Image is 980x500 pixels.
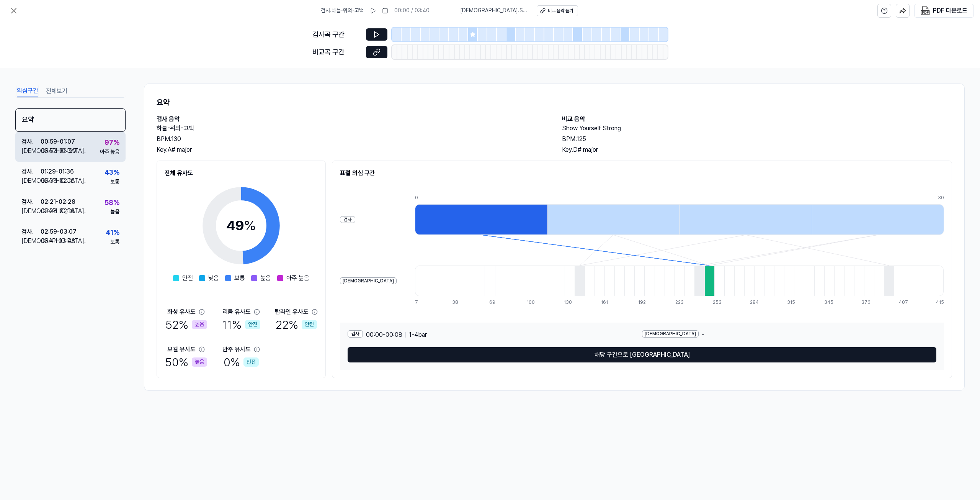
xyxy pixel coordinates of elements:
h2: 비교 음악 [562,115,952,124]
div: 58 % [105,197,119,208]
span: 1 - 4 bar [409,330,427,339]
h2: 전체 유사도 [165,169,318,178]
div: 38 [452,299,462,306]
div: 검사 [348,330,363,338]
button: 해당 구간으로 [GEOGRAPHIC_DATA] [348,347,936,362]
div: - [642,330,936,339]
div: 보통 [110,178,119,186]
div: 비교곡 구간 [312,47,361,58]
h1: 요약 [157,96,952,108]
div: 223 [675,299,685,306]
div: 03:52 - 03:60 [41,146,76,156]
div: 03:41 - 03:48 [41,236,75,246]
div: 30 [938,195,944,201]
div: 높음 [110,208,119,216]
div: [DEMOGRAPHIC_DATA] [642,330,699,338]
img: PDF Download [921,6,930,15]
div: 안전 [243,357,259,367]
div: 49 [226,215,256,236]
div: 검사곡 구간 [312,29,361,40]
div: [DEMOGRAPHIC_DATA] [340,277,397,285]
div: 요약 [15,108,126,132]
div: 검사 . [21,167,41,176]
div: 0 [415,195,547,201]
div: [DEMOGRAPHIC_DATA] . [21,207,41,216]
div: 407 [899,299,909,306]
span: 보통 [234,274,245,283]
div: 보컬 유사도 [167,345,196,354]
div: 안전 [302,320,317,329]
div: 탑라인 유사도 [275,307,309,316]
div: 높음 [192,320,207,329]
span: 아주 높음 [286,274,309,283]
button: 전체보기 [46,85,67,97]
div: 리듬 유사도 [222,307,251,316]
div: 41 % [106,227,119,238]
div: 50 % [165,354,207,370]
div: 안전 [245,320,260,329]
button: 비교 음악 듣기 [537,5,578,16]
div: 11 % [222,316,260,333]
div: BPM. 130 [157,134,547,144]
div: 02:08 - 02:16 [41,207,75,216]
h2: Show Yourself Strong [562,124,952,133]
div: 284 [750,299,760,306]
div: 02:21 - 02:28 [41,197,75,207]
button: 의심구간 [17,85,38,97]
div: 69 [489,299,499,306]
div: 7 [415,299,425,306]
span: 00:00 - 00:08 [366,330,402,339]
div: 검사 . [21,137,41,146]
div: 22 % [276,316,317,333]
div: 100 [527,299,537,306]
div: 비교 음악 듣기 [548,8,573,14]
button: help [877,4,891,18]
div: 97 % [105,137,119,148]
div: 02:59 - 03:07 [41,227,77,236]
button: PDF 다운로드 [919,4,969,17]
div: 52 % [165,316,207,333]
div: [DEMOGRAPHIC_DATA] . [21,176,41,185]
div: 192 [638,299,648,306]
h2: 검사 음악 [157,115,547,124]
div: 161 [601,299,611,306]
div: 315 [787,299,797,306]
div: [DEMOGRAPHIC_DATA] . [21,236,41,246]
span: 높음 [260,274,271,283]
div: 43 % [105,167,119,178]
div: PDF 다운로드 [933,6,967,16]
div: 0 % [224,354,259,370]
div: 보통 [110,238,119,246]
div: 검사 [340,216,355,223]
div: 00:00 / 03:40 [394,7,430,15]
div: 345 [824,299,834,306]
span: 검사 . 하늘-위의-고백 [321,7,364,15]
div: 반주 유사도 [222,345,251,354]
div: 화성 유사도 [167,307,196,316]
div: 00:59 - 01:07 [41,137,75,146]
div: 253 [713,299,723,306]
div: 아주 높음 [100,148,119,156]
span: [DEMOGRAPHIC_DATA] . Show Yourself Strong [460,7,528,15]
img: share [899,7,906,14]
div: 01:29 - 01:36 [41,167,74,176]
span: % [244,217,256,234]
div: 검사 . [21,197,41,207]
div: 130 [564,299,574,306]
div: 415 [936,299,944,306]
div: 02:08 - 02:16 [41,176,75,185]
span: 안전 [182,274,193,283]
div: [DEMOGRAPHIC_DATA] . [21,146,41,156]
h2: 표절 의심 구간 [340,169,944,178]
h2: 하늘-위의-고백 [157,124,547,133]
div: BPM. 125 [562,134,952,144]
div: Key. A# major [157,145,547,154]
div: Key. D# major [562,145,952,154]
div: 높음 [192,357,207,367]
div: 376 [861,299,871,306]
svg: help [881,7,888,15]
div: 검사 . [21,227,41,236]
span: 낮음 [208,274,219,283]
